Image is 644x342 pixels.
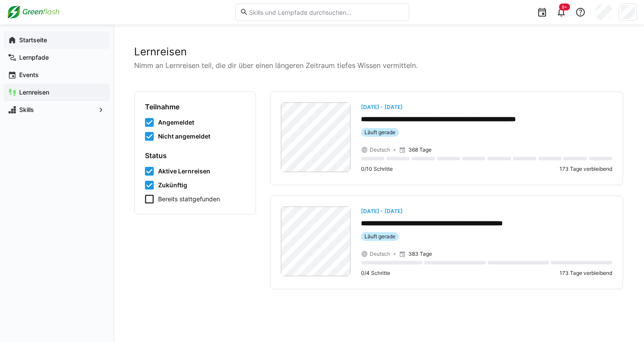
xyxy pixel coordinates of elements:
span: Angemeldet [158,118,194,127]
p: 0/10 Schritte [361,166,393,173]
h2: Lernreisen [134,45,623,58]
span: Läuft gerade [364,129,395,136]
input: Skills und Lernpfade durchsuchen… [248,8,404,16]
p: Nimm an Lernreisen teil, die dir über einen längeren Zeitraum tiefes Wissen vermitteln. [134,60,623,71]
span: Deutsch [370,251,390,257]
h4: Teilnahme [145,102,245,111]
span: Aktive Lernreisen [158,167,210,176]
span: 9+ [562,4,567,10]
p: 0/4 Schritte [361,270,390,277]
span: Läuft gerade [364,233,395,240]
span: Deutsch [370,146,390,153]
span: Bereits stattgefunden [158,195,220,203]
span: [DATE] - [DATE] [361,104,403,110]
h4: Status [145,151,245,160]
span: Zukünftig [158,181,187,190]
p: 173 Tage verbleibend [560,166,612,173]
span: Nicht angemeldet [158,132,210,141]
span: [DATE] - [DATE] [361,208,403,214]
p: 173 Tage verbleibend [560,270,612,277]
p: 383 Tage [408,251,432,257]
p: 368 Tage [408,146,432,153]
